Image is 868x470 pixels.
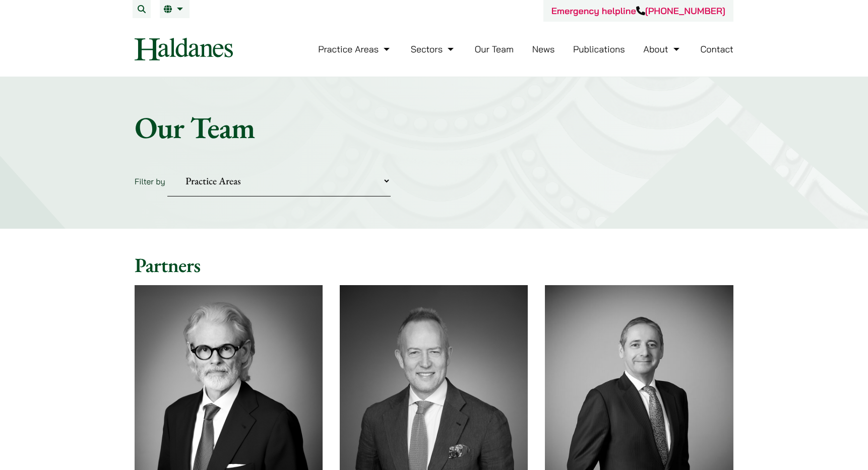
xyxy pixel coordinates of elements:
img: Logo of Haldanes [135,38,233,60]
a: EN [164,5,185,13]
a: Contact [700,43,733,55]
a: About [643,43,681,55]
a: Emergency helpline[PHONE_NUMBER] [551,5,725,17]
a: Practice Areas [318,43,392,55]
label: Filter by [135,176,165,186]
a: Sectors [411,43,456,55]
h2: Partners [135,253,733,277]
a: Publications [573,43,625,55]
a: Our Team [475,43,514,55]
a: News [532,43,555,55]
h1: Our Team [135,109,733,146]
